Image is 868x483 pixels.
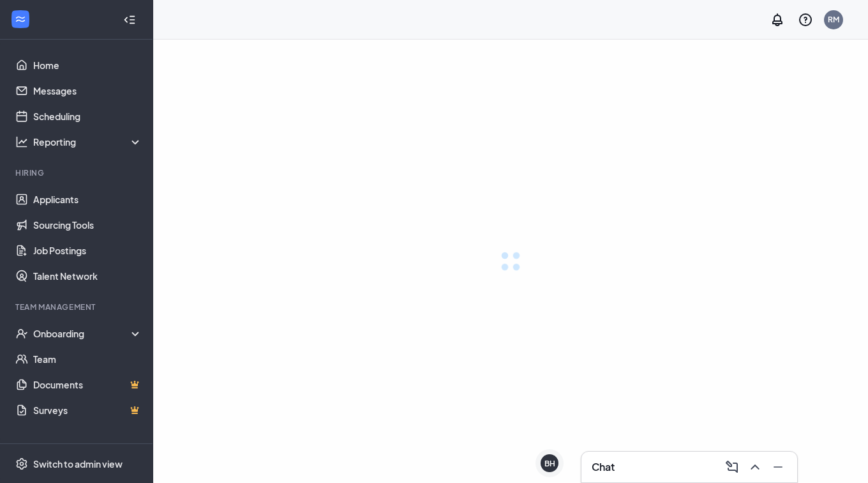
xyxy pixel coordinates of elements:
svg: ChevronUp [747,459,763,475]
div: Switch to admin view [33,457,123,470]
a: Team [33,346,142,372]
div: Onboarding [33,327,143,340]
a: Home [33,52,142,78]
div: Team Management [15,302,140,312]
a: DocumentsCrown [33,372,142,397]
div: BH [544,458,555,469]
svg: Minimize [770,459,786,475]
svg: QuestionInfo [798,12,813,27]
div: Reporting [33,135,143,148]
svg: UserCheck [15,327,28,340]
a: Talent Network [33,263,142,289]
svg: Analysis [15,135,28,148]
a: Job Postings [33,238,142,263]
button: ComposeMessage [721,457,741,477]
svg: Notifications [770,12,785,27]
svg: Settings [15,457,28,470]
svg: WorkstreamLogo [14,13,27,26]
a: Scheduling [33,103,142,129]
a: Applicants [33,187,142,212]
div: RM [828,14,839,25]
a: Messages [33,78,142,103]
a: SurveysCrown [33,397,142,423]
button: Minimize [767,457,787,477]
a: Sourcing Tools [33,212,142,238]
svg: Collapse [123,13,136,26]
h3: Chat [592,460,615,474]
div: Hiring [15,167,140,178]
svg: ComposeMessage [724,459,740,475]
button: ChevronUp [744,457,764,477]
